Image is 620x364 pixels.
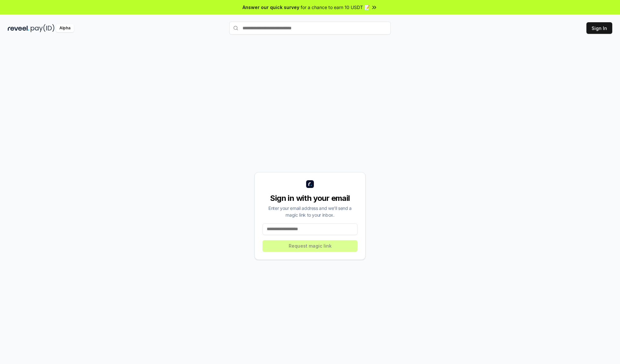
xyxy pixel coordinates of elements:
img: pay_id [31,24,55,32]
img: logo_small [306,180,314,188]
div: Sign in with your email [263,193,357,203]
img: reveel_dark [8,24,29,32]
button: Sign In [586,22,612,34]
div: Alpha [56,24,74,32]
span: for a chance to earn 10 USDT 📝 [301,4,370,11]
div: Enter your email address and we’ll send a magic link to your inbox. [263,205,357,218]
span: Answer our quick survey [243,4,299,11]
